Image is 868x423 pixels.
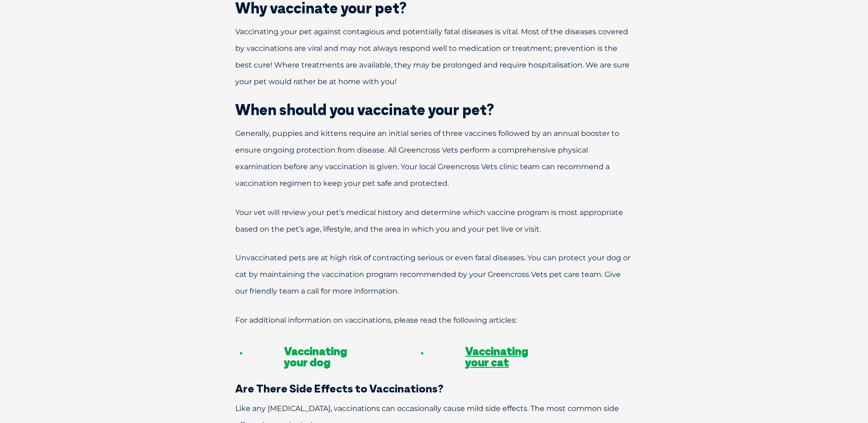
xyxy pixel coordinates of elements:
h2: When should you vaccinate your pet? [203,102,665,117]
a: Vaccinating your cat [465,344,528,369]
span: Generally, puppies and kittens require an initial series of three vaccines followed by an annual ... [235,129,619,188]
span: Vaccinating your pet against contagious and potentially fatal diseases is vital. Most of the dise... [235,27,630,86]
span: For additional information on vaccinations, please read the following articles: [235,316,517,325]
span: Are There Side Effects to Vaccinations? [235,381,444,395]
span: Unvaccinated pets are at high risk of contracting serious or even fatal diseases. You can protect... [235,253,630,295]
h2: Why vaccinate your pet? [203,0,665,15]
span: Your vet will review your pet’s medical history and determine which vaccine program is most appro... [235,208,623,233]
a: Vaccinating your dog [284,344,347,369]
